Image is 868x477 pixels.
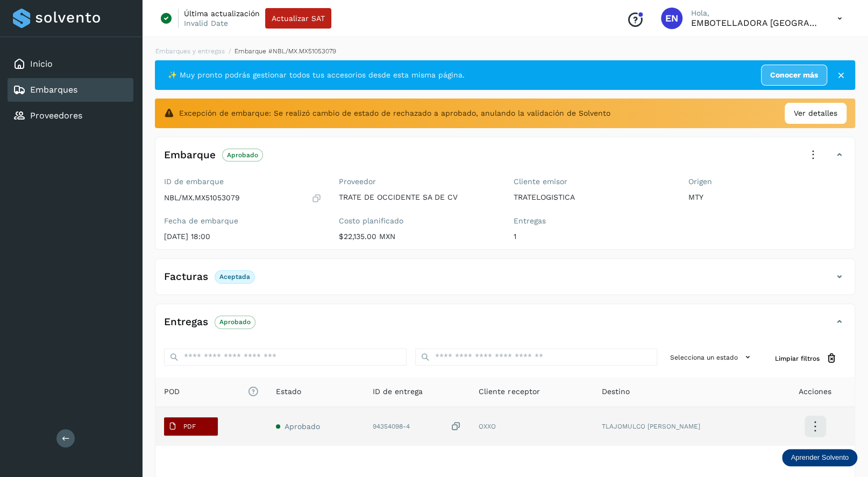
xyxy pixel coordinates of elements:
[794,108,837,119] span: Ver detalles
[799,386,831,397] span: Acciones
[514,232,671,241] p: 1
[234,47,336,55] span: Embarque #NBL/MX.MX51053079
[164,177,322,186] label: ID de embarque
[688,193,846,202] p: MTY
[688,177,846,186] label: Origen
[791,453,849,462] p: Aprender Solvento
[593,407,775,446] td: TLAJOMULCO [PERSON_NAME]
[761,65,827,86] a: Conocer más
[155,313,855,340] div: EntregasAprobado
[164,216,322,226] label: Fecha de embarque
[666,348,758,366] button: Selecciona un estado
[30,110,82,121] a: Proveedores
[168,69,465,81] span: ✨ Muy pronto podrás gestionar todos tus accesorios desde esta misma página.
[782,449,857,466] div: Aprender Solvento
[184,18,228,28] p: Invalid Date
[775,354,820,363] span: Limpiar filtros
[602,386,630,397] span: Destino
[184,9,260,18] p: Última actualización
[219,273,250,280] p: Aceptada
[514,177,671,186] label: Cliente emisor
[164,271,208,283] h4: Facturas
[155,146,855,173] div: EmbarqueAprobado
[339,177,496,186] label: Proveedor
[265,8,331,29] button: Actualizar SAT
[164,386,259,397] span: POD
[284,422,320,431] span: Aprobado
[155,47,225,55] a: Embarques y entregas
[272,15,325,22] span: Actualizar SAT
[164,149,216,162] h4: Embarque
[179,108,610,119] span: Excepción de embarque: Se realizó cambio de estado de rechazado a aprobado, anulando la validació...
[227,151,258,159] p: Aprobado
[8,78,133,102] div: Embarques
[479,386,539,397] span: Cliente receptor
[373,421,461,432] div: 94354098-4
[691,18,820,28] p: EMBOTELLADORA NIAGARA DE MEXICO
[155,46,855,56] nav: breadcrumb
[30,59,53,69] a: Inicio
[8,104,133,128] div: Proveedores
[766,348,846,368] button: Limpiar filtros
[30,85,77,95] a: Embarques
[8,52,133,76] div: Inicio
[276,386,301,397] span: Estado
[164,232,322,241] p: [DATE] 18:00
[514,216,671,226] label: Entregas
[339,193,496,202] p: TRATE DE OCCIDENTE SA DE CV
[514,193,671,202] p: TRATELOGISTICA
[691,9,820,18] p: Hola,
[339,216,496,226] label: Costo planificado
[339,232,496,241] p: $22,135.00 MXN
[164,193,240,202] p: NBL/MX.MX51053079
[219,318,251,326] p: Aprobado
[373,386,423,397] span: ID de entrega
[470,407,593,446] td: OXXO
[183,423,196,430] p: PDF
[164,417,218,436] button: PDF
[164,316,208,328] h4: Entregas
[155,268,855,294] div: FacturasAceptada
